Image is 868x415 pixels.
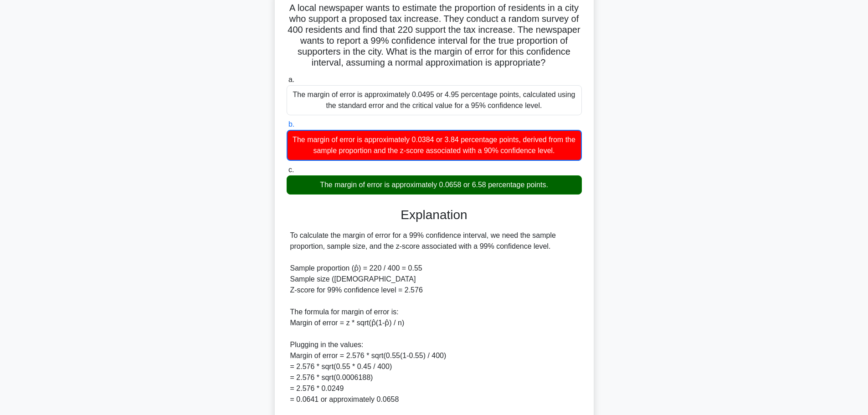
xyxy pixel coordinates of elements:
span: b. [288,120,294,128]
span: c. [288,166,294,174]
h3: Explanation [292,207,576,223]
span: a. [288,76,294,83]
div: The margin of error is approximately 0.0495 or 4.95 percentage points, calculated using the stand... [287,85,582,115]
div: The margin of error is approximately 0.0658 or 6.58 percentage points. [287,175,582,195]
h5: A local newspaper wants to estimate the proportion of residents in a city who support a proposed ... [286,2,583,69]
div: The margin of error is approximately 0.0384 or 3.84 percentage points, derived from the sample pr... [287,130,582,161]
